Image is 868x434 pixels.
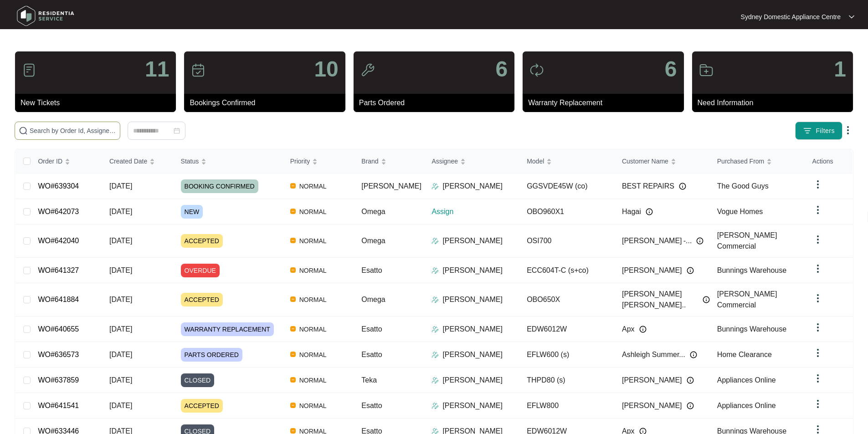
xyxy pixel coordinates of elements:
[19,126,28,135] img: search-icon
[102,149,174,174] th: Created Date
[812,347,823,358] img: dropdown arrow
[803,126,812,135] img: filter icon
[519,317,615,342] td: EDW6012W
[361,296,385,303] span: Omega
[38,156,62,166] span: Order ID
[527,156,544,166] span: Model
[717,266,786,274] span: Bunnings Warehouse
[21,97,176,108] p: New Tickets
[812,293,823,304] img: dropdown arrow
[181,156,199,166] span: Status
[361,351,382,358] span: Esatto
[109,402,132,409] span: [DATE]
[181,373,215,387] span: CLOSED
[109,325,132,333] span: [DATE]
[181,348,242,362] span: PARTS ORDERED
[849,15,854,19] img: dropdown arrow
[296,181,330,192] span: NORMAL
[38,266,79,274] a: WO#641327
[622,289,698,311] span: [PERSON_NAME] [PERSON_NAME]..
[290,183,296,189] img: Vercel Logo
[698,97,853,108] p: Need Information
[519,258,615,283] td: ECC604T-C (s+co)
[442,349,503,360] p: [PERSON_NAME]
[528,97,683,108] p: Warranty Replacement
[699,63,714,77] img: icon
[361,376,377,384] span: Teka
[361,325,382,333] span: Esatto
[109,266,132,274] span: [DATE]
[812,398,823,409] img: dropdown arrow
[442,375,503,386] p: [PERSON_NAME]
[190,97,345,108] p: Bookings Confirmed
[741,12,841,21] p: Sydney Domestic Appliance Centre
[30,126,116,136] input: Search by Order Id, Assignee Name, Customer Name, Brand and Model
[679,183,686,190] img: Info icon
[431,267,439,274] img: Assigner Icon
[359,97,514,108] p: Parts Ordered
[145,58,169,80] p: 11
[38,182,79,190] a: WO#639304
[181,234,223,248] span: ACCEPTED
[109,237,132,245] span: [DATE]
[696,237,704,245] img: Info icon
[519,368,615,393] td: THPD80 (s)
[622,400,682,411] span: [PERSON_NAME]
[174,149,283,174] th: Status
[361,266,382,274] span: Esatto
[22,63,36,77] img: icon
[615,149,710,174] th: Customer Name
[431,237,439,245] img: Assigner Icon
[290,267,296,273] img: Vercel Logo
[622,156,668,166] span: Customer Name
[717,351,772,358] span: Home Clearance
[424,149,519,174] th: Assignee
[181,264,220,277] span: OVERDUE
[519,174,615,199] td: GGSVDE45W (co)
[290,156,310,166] span: Priority
[109,296,132,303] span: [DATE]
[812,179,823,190] img: dropdown arrow
[181,399,223,413] span: ACCEPTED
[431,351,439,358] img: Assigner Icon
[296,235,330,246] span: NORMAL
[812,322,823,333] img: dropdown arrow
[442,400,503,411] p: [PERSON_NAME]
[717,182,769,190] span: The Good Guys
[314,58,338,80] p: 10
[622,235,692,246] span: [PERSON_NAME] -...
[290,209,296,214] img: Vercel Logo
[519,283,615,317] td: OBO650X
[703,296,710,303] img: Info icon
[519,225,615,258] td: OSI700
[717,290,777,309] span: [PERSON_NAME] Commercial
[290,296,296,302] img: Vercel Logo
[710,149,805,174] th: Purchased From
[687,377,694,384] img: Info icon
[38,402,79,409] a: WO#641541
[665,58,677,80] p: 6
[296,265,330,276] span: NORMAL
[181,293,223,306] span: ACCEPTED
[431,377,439,384] img: Assigner Icon
[38,325,79,333] a: WO#640655
[38,351,79,358] a: WO#636573
[816,126,835,136] span: Filters
[361,156,378,166] span: Brand
[717,208,763,215] span: Vogue Homes
[109,182,132,190] span: [DATE]
[431,402,439,409] img: Assigner Icon
[354,149,424,174] th: Brand
[109,376,132,384] span: [DATE]
[622,265,682,276] span: [PERSON_NAME]
[290,326,296,332] img: Vercel Logo
[639,326,647,333] img: Info icon
[622,324,635,335] span: Apx
[519,199,615,225] td: OBO960X1
[181,205,203,219] span: NEW
[812,234,823,245] img: dropdown arrow
[109,351,132,358] span: [DATE]
[290,352,296,357] img: Vercel Logo
[38,296,79,303] a: WO#641884
[812,263,823,274] img: dropdown arrow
